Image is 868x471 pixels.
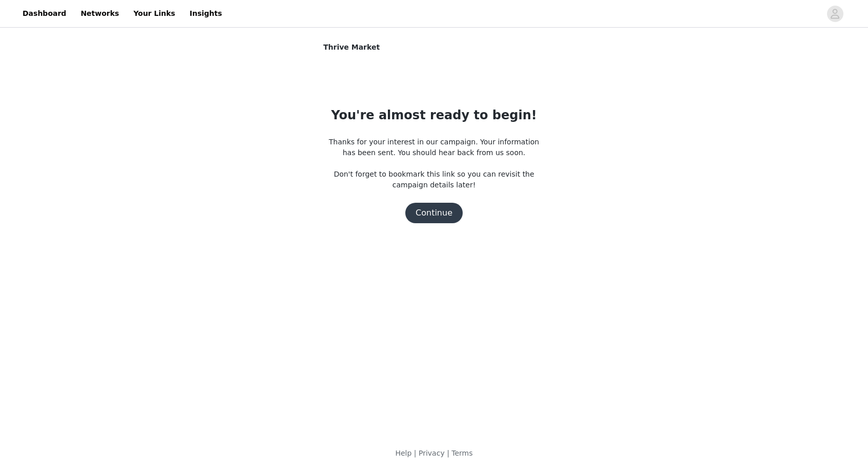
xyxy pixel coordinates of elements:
[331,106,536,124] h1: You're almost ready to begin!
[74,2,125,25] a: Networks
[16,2,72,25] a: Dashboard
[395,449,411,457] a: Help
[183,2,228,25] a: Insights
[127,2,181,25] a: Your Links
[830,6,840,22] div: avatar
[323,137,545,190] p: Thanks for your interest in our campaign. Your information has been sent. You should hear back fr...
[405,203,463,223] button: Continue
[447,449,449,457] span: |
[414,449,417,457] span: |
[419,449,445,457] a: Privacy
[323,42,380,53] span: Thrive Market
[451,449,472,457] a: Terms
